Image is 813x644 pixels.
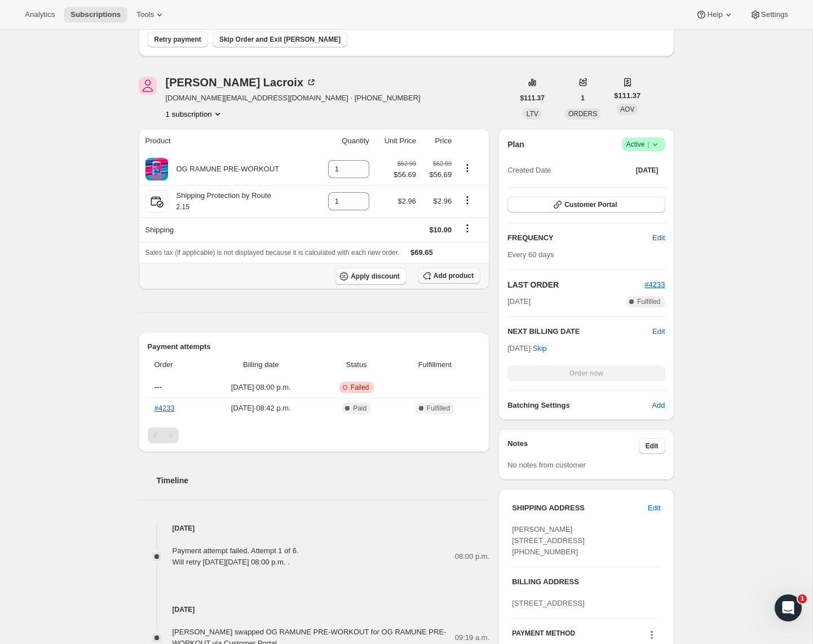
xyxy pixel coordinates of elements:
button: Analytics [18,7,61,23]
span: [DOMAIN_NAME][EMAIL_ADDRESS][DOMAIN_NAME] · [PHONE_NUMBER] [166,92,421,104]
button: Subscriptions [64,7,127,23]
h3: BILLING ADDRESS [512,576,660,588]
span: [DATE] · 08:42 p.m. [205,403,317,414]
div: Shipping Protection by Route [168,190,271,213]
th: Shipping [139,217,315,242]
button: $111.37 [514,90,551,106]
th: Order [148,352,202,377]
h2: Payment attempts [148,341,481,352]
span: $56.69 [394,169,416,180]
h3: Notes [507,438,639,454]
small: $62.99 [397,160,416,167]
span: Active [626,139,661,150]
h2: Timeline [157,475,490,486]
span: Skip Order and Exit [PERSON_NAME] [219,35,341,44]
span: Every 60 days [507,250,554,259]
th: Quantity [314,129,373,153]
button: Edit [646,229,671,247]
button: Retry payment [148,32,208,47]
span: Edit [646,442,659,451]
button: Settings [743,7,795,23]
h4: [DATE] [139,604,490,615]
small: $62.99 [433,160,452,167]
button: 1 [574,90,591,106]
div: [PERSON_NAME] Lacroix [166,77,317,88]
span: --- [154,383,162,391]
span: $111.37 [614,90,640,102]
img: product img [145,158,168,180]
button: Edit [641,499,667,517]
span: Created Date [507,165,551,176]
span: $56.69 [423,169,452,180]
span: $111.37 [520,94,545,103]
span: Help [707,10,722,19]
span: 1 [798,594,807,603]
span: [STREET_ADDRESS] [512,599,585,607]
span: [DATE] [507,296,531,307]
span: Subscriptions [70,10,121,19]
span: [PERSON_NAME] [STREET_ADDRESS] [PHONE_NUMBER] [512,525,585,556]
h2: FREQUENCY [507,232,652,244]
button: #4233 [644,279,665,290]
span: Settings [761,10,788,19]
span: [DATE] · 08:00 p.m. [205,382,317,393]
button: Shipping actions [458,222,476,235]
button: Tools [130,7,172,23]
th: Unit Price [373,129,419,153]
span: 09:19 a.m. [455,632,489,643]
span: Paid [353,404,366,413]
div: OG RAMUNE PRE-WORKOUT [168,164,280,175]
h2: LAST ORDER [507,279,644,290]
h2: Plan [507,139,524,150]
span: Tools [136,10,154,19]
span: Jasmine Lacroix [139,77,157,95]
span: Fulfilled [427,404,450,413]
button: Edit [639,438,665,454]
span: $2.96 [434,197,452,205]
button: Apply discount [335,268,406,285]
button: Skip [526,339,554,358]
span: Edit [652,232,665,244]
span: Fulfillment [396,359,474,370]
button: Skip Order and Exit [PERSON_NAME] [213,32,347,47]
span: $2.96 [398,197,417,205]
span: Add product [434,271,474,280]
span: Fulfilled [637,297,660,306]
button: Product actions [166,108,223,120]
span: Sales tax (if applicable) is not displayed because it is calculated with each new order. [145,249,400,257]
span: Edit [648,502,660,514]
span: Billing date [205,359,317,370]
span: Apply discount [351,272,400,281]
img: product img [145,190,168,213]
span: AOV [620,105,634,113]
h6: Batching Settings [507,400,652,411]
span: | [647,140,649,149]
span: 1 [581,94,585,103]
th: Product [139,129,315,153]
span: Customer Portal [564,200,617,209]
button: Product actions [458,162,476,174]
button: Add [645,396,671,414]
span: Status [324,359,390,370]
button: Help [689,7,740,23]
span: ORDERS [568,110,597,118]
th: Price [419,129,455,153]
span: Retry payment [154,35,201,44]
h4: [DATE] [139,523,490,534]
div: Payment attempt failed. Attempt 1 of 6. Will retry [DATE][DATE] 08:00 p.m. . [173,545,299,568]
small: 2.15 [176,203,189,211]
span: Add [652,400,665,411]
nav: Pagination [148,427,481,443]
span: Skip [533,343,547,354]
a: #4233 [644,280,665,289]
span: No notes from customer [507,461,586,469]
h3: PAYMENT METHOD [512,629,575,644]
button: Edit [652,326,665,337]
span: [DATE] [636,166,659,175]
button: [DATE] [629,162,665,178]
span: Failed [351,383,369,392]
span: $69.65 [410,248,433,257]
span: 08:00 p.m. [455,551,489,562]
